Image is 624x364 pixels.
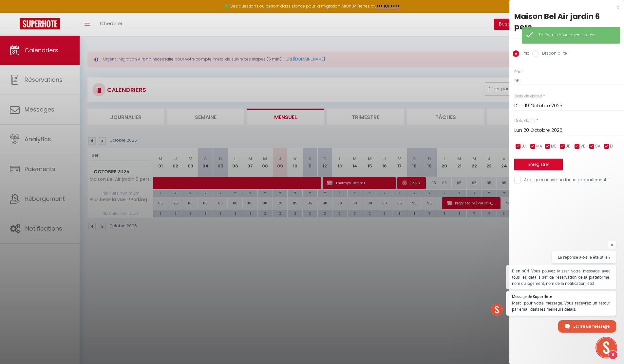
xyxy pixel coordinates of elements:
span: DI [610,143,614,149]
div: x [509,3,619,11]
label: Date de début [514,93,542,99]
span: Message de [512,295,532,298]
label: Prix [514,69,521,75]
span: SA [595,143,600,149]
span: Merci pour votre message. Vous recevrez un retour par email dans les meilleurs délais. [512,300,610,312]
span: Bien sûr! Vous pouvez laisser votre message avec tous les détails (N° de réservation de la platef... [512,268,610,286]
label: Date de fin [514,118,535,124]
span: JE [566,143,570,149]
div: Tarifs mis à jour avec succès [539,32,613,38]
span: SuperHote [533,295,552,298]
span: LU [521,143,526,149]
span: 8 [608,350,617,359]
span: ME [551,143,556,149]
span: Ecrire un message [573,321,610,332]
div: Ouvrir le chat [596,338,616,357]
label: Disponibilité [539,50,567,58]
div: Maison Bel Air jardin 6 pers. [514,11,619,32]
span: VE [580,143,585,149]
span: La réponse a-t-elle été utile ? [558,254,610,260]
button: Enregistrer [514,159,563,170]
span: MA [536,143,542,149]
label: Prix [519,50,529,58]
